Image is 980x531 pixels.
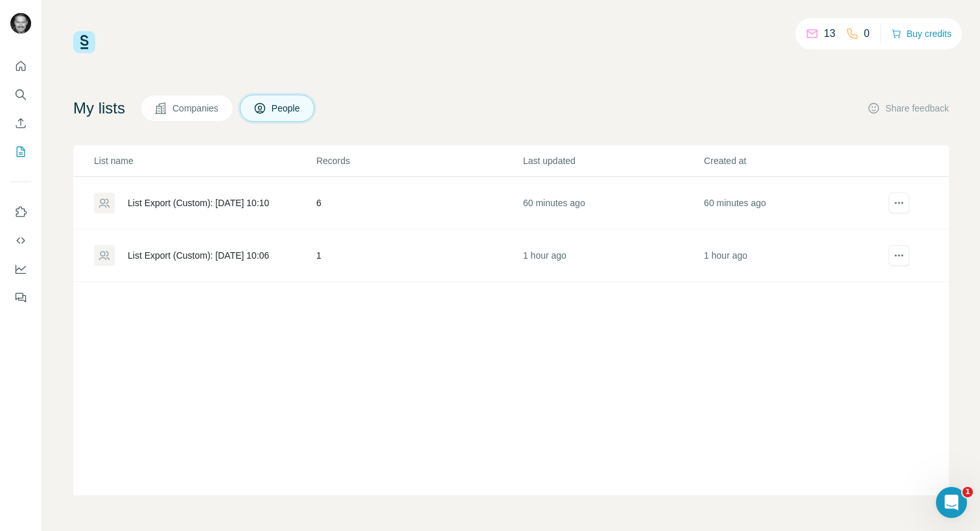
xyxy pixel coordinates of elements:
[522,230,703,282] td: 1 hour ago
[867,102,949,115] button: Share feedback
[10,257,31,281] button: Dashboard
[316,230,522,282] td: 1
[889,193,909,213] button: actions
[128,196,269,209] div: List Export (Custom): [DATE] 10:10
[316,177,522,230] td: 6
[73,98,125,119] h4: My lists
[10,140,31,163] button: My lists
[172,102,220,115] span: Companies
[10,229,31,252] button: Use Surfe API
[128,249,269,262] div: List Export (Custom): [DATE] 10:06
[10,286,31,309] button: Feedback
[703,177,884,230] td: 60 minutes ago
[10,13,31,34] img: Avatar
[94,154,315,167] p: List name
[10,54,31,78] button: Quick start
[523,154,703,167] p: Last updated
[10,83,31,106] button: Search
[272,102,301,115] span: People
[936,487,967,518] iframe: Intercom live chat
[703,230,884,282] td: 1 hour ago
[962,487,973,497] span: 1
[704,154,883,167] p: Created at
[522,177,703,230] td: 60 minutes ago
[316,154,522,167] p: Records
[864,26,870,41] p: 0
[73,31,95,53] img: Surfe Logo
[10,112,31,135] button: Enrich CSV
[10,200,31,224] button: Use Surfe on LinkedIn
[889,245,909,266] button: actions
[824,26,835,41] p: 13
[891,25,951,43] button: Buy credits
